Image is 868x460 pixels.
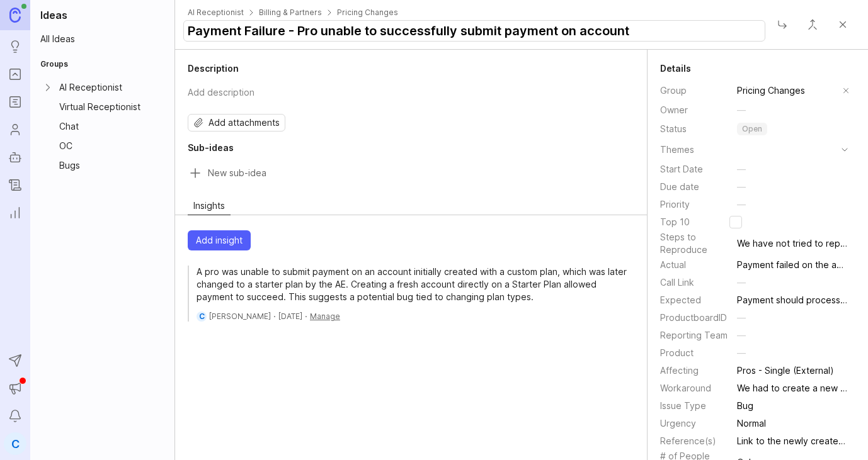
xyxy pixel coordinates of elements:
div: toggle menu [729,80,855,101]
div: Expand AI ReceptionistAI ReceptionistGroup settings [35,78,199,97]
span: Add insight [196,234,243,247]
a: [PERSON_NAME] [209,311,271,322]
div: toggle menu [729,139,855,160]
span: Insights [188,198,230,213]
span: Actual [660,259,686,270]
button: Normal [729,415,774,432]
button: Steps to Reproduce [729,235,855,252]
div: Bugs [59,159,181,172]
span: Workaround [660,383,711,393]
div: OCGroup settings [35,137,199,155]
input: Pricing Changes [737,84,836,98]
div: Chat [59,120,181,133]
span: C [199,311,205,322]
div: AI Receptionist [59,81,181,94]
button: ProductboardID [729,309,753,327]
button: description [183,80,634,104]
button: Start Date [729,160,753,178]
h2: Groups [40,58,68,70]
input: Sub-idea title [208,164,634,182]
a: Portal [4,63,26,86]
div: toggle menu [729,119,855,139]
span: — [737,104,746,116]
span: Add attachments [208,116,280,129]
p: A pro was unable to submit payment on an account initially created with a custom plan, which was ... [197,266,634,303]
a: Virtual ReceptionistGroup settings [35,98,199,116]
span: Reference(s) [660,435,716,446]
button: Actual [729,256,855,274]
button: Expected [729,291,855,309]
span: Call Link [660,277,694,288]
span: Group [660,85,687,96]
h1: Ideas [35,8,199,23]
input: Top 10 [729,216,742,228]
button: Close [830,12,855,37]
button: Reference(s) [729,432,855,450]
span: Product [660,347,694,358]
div: OC [59,139,181,153]
a: Reporting [4,201,26,224]
span: Steps to Reproduce [660,232,707,255]
a: Users [4,118,26,141]
button: Close button [770,12,795,37]
button: — [729,327,753,344]
button: Send to Autopilot [4,349,26,372]
button: Manage [310,311,340,322]
button: Close button [800,12,825,37]
button: Call Link [729,274,753,291]
span: Issue Type [660,400,706,411]
a: Autopilot [4,146,26,169]
span: Reporting Team [660,330,728,340]
button: — [729,101,753,119]
p: open [742,124,762,134]
span: Themes [660,144,694,155]
button: Insights [188,197,231,215]
button: Add attachments [188,114,285,132]
div: · [305,312,307,321]
button: remove selection [837,82,855,99]
button: Add insight [188,230,251,250]
button: Bug [729,398,761,414]
span: AI Receptionist Billing & Partners Pricing Changes [188,8,770,18]
div: Virtual Receptionist [59,100,181,114]
button: Pros - Single (External) [729,362,842,379]
span: Priority [660,199,690,210]
h2: Description [188,62,634,75]
span: [DATE] [278,311,302,322]
button: — [729,345,753,361]
button: — [729,196,753,213]
button: C [4,432,26,455]
h2: Details [660,62,855,75]
span: Top 10 [660,216,690,227]
span: Owner [660,104,688,115]
span: Affecting [660,365,699,376]
button: Expand AI Receptionist [42,81,54,94]
a: ChatGroup settings [35,117,199,135]
h2: Sub-ideas [188,142,634,154]
button: Workaround [729,379,855,397]
button: Notifications [4,405,26,427]
img: Canny Home [9,8,21,22]
button: Announcements [4,377,26,400]
a: Expand AI ReceptionistAI ReceptionistGroup settings [35,78,199,96]
a: Roadmaps [4,91,26,113]
a: OCGroup settings [35,137,199,155]
a: BugsGroup settings [35,156,199,174]
button: Due date [729,178,753,196]
a: Ideas [4,35,26,58]
span: Status [660,123,687,134]
span: Due date [660,181,699,192]
svg: toggle icon [835,145,855,155]
span: Urgency [660,418,696,429]
span: Expected [660,295,701,305]
a: All Ideas [35,30,199,48]
div: BugsGroup settings [35,156,199,175]
div: Virtual ReceptionistGroup settings [35,98,199,116]
a: Changelog [4,174,26,196]
div: · [273,312,276,321]
span: Start Date [660,164,703,174]
span: ProductboardID [660,312,727,323]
